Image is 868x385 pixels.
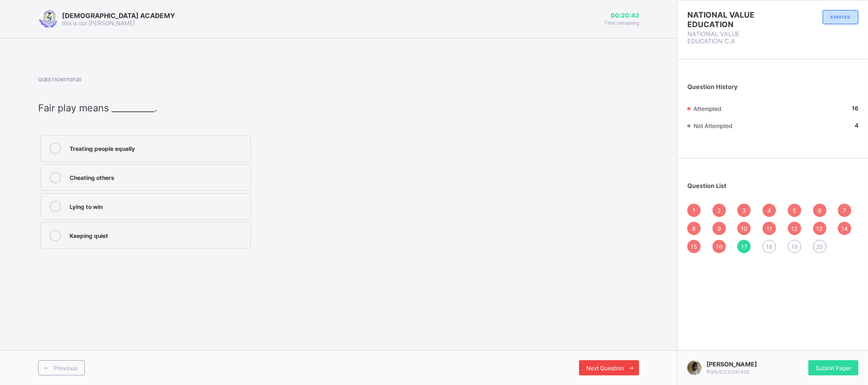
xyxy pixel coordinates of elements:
[741,225,747,232] span: 10
[816,243,823,250] span: 20
[855,122,858,129] b: 4
[38,102,157,114] span: Fair play means __________.
[791,225,797,232] span: 12
[70,143,245,152] div: Treating people equally
[717,207,721,214] span: 2
[604,12,639,19] span: 00:20:42
[791,243,797,250] span: 19
[817,225,823,232] span: 13
[766,225,772,232] span: 11
[691,243,697,250] span: 15
[742,207,746,214] span: 3
[841,225,848,232] span: 14
[717,225,721,232] span: 9
[70,172,245,181] div: Cheating others
[694,105,721,112] span: Attempted
[716,243,722,250] span: 16
[852,105,858,112] b: 16
[830,15,851,20] span: STARTED
[843,207,847,214] span: 7
[706,361,757,368] span: [PERSON_NAME]
[741,243,747,250] span: 17
[816,365,851,372] span: Submit Paper
[706,369,749,375] span: RQA/S/23/24/402
[586,365,624,372] span: Next Question
[62,20,135,27] span: this is our [PERSON_NAME]
[687,83,737,90] span: Question History
[767,207,771,214] span: 4
[38,77,396,82] span: Question 17 of 20
[693,207,695,214] span: 1
[766,243,773,250] span: 18
[793,207,796,214] span: 5
[54,365,77,372] span: Previous
[818,207,821,214] span: 6
[687,10,773,29] span: NATIONAL VALUE EDUCATION
[687,182,726,189] span: Question List
[70,230,245,239] div: Keeping quiet
[604,20,639,26] span: Time remaining
[70,201,245,210] div: Lying to win
[693,225,696,232] span: 8
[694,122,732,129] span: Not Attempted
[687,30,773,45] span: NATIONAL VALUE EDUCATION C.A
[62,11,175,20] span: [DEMOGRAPHIC_DATA] ACADEMY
